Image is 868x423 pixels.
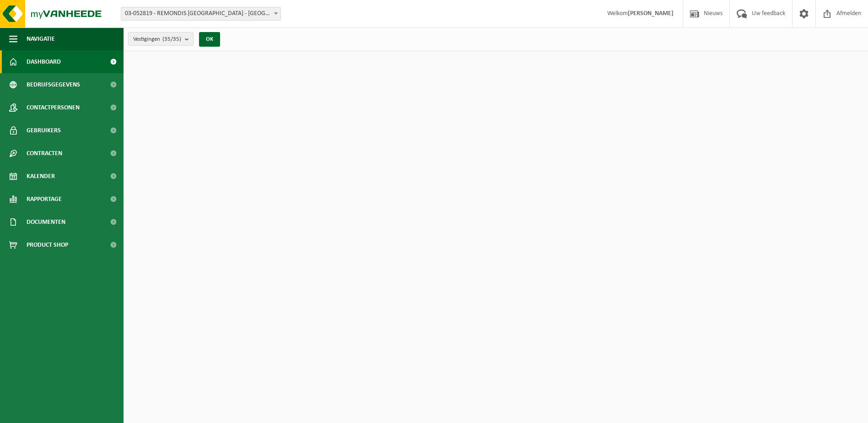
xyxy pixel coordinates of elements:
[27,188,62,211] span: Rapportage
[27,27,55,50] span: Navigatie
[27,119,61,142] span: Gebruikers
[27,165,55,188] span: Kalender
[27,73,80,96] span: Bedrijfsgegevens
[27,96,80,119] span: Contactpersonen
[121,7,281,21] span: 03-052819 - REMONDIS WEST-VLAANDEREN - OOSTENDE
[128,32,194,46] button: Vestigingen(35/35)
[199,32,220,47] button: OK
[628,10,674,17] strong: [PERSON_NAME]
[27,50,61,73] span: Dashboard
[121,7,280,20] span: 03-052819 - REMONDIS WEST-VLAANDEREN - OOSTENDE
[162,36,181,42] count: (35/35)
[27,211,65,233] span: Documenten
[133,33,181,46] span: Vestigingen
[27,142,62,165] span: Contracten
[5,403,153,423] iframe: chat widget
[27,233,68,256] span: Product Shop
